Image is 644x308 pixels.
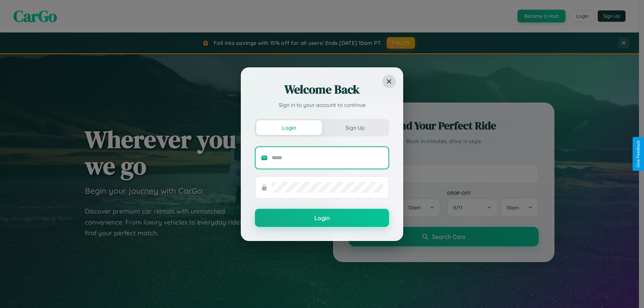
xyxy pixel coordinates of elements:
[256,120,322,135] button: Login
[322,120,388,135] button: Sign Up
[255,81,389,98] h2: Welcome Back
[255,101,389,109] p: Sign in to your account to continue
[636,140,641,168] div: Give Feedback
[255,209,389,227] button: Login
